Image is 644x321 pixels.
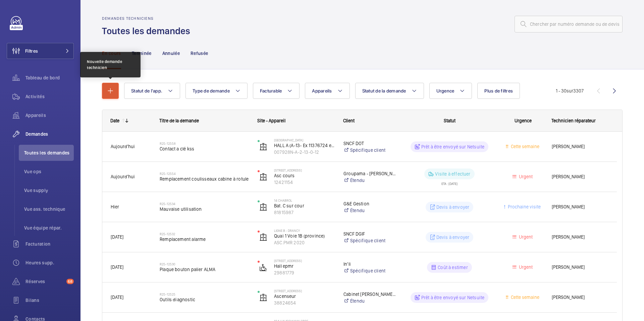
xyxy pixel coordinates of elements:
[506,204,541,209] span: Prochaine visite
[193,88,230,93] span: Type de demande
[343,298,396,304] a: Étendu
[429,83,472,99] button: Urgence
[343,207,396,214] a: Étendu
[25,131,74,137] span: Demandes
[111,144,135,149] span: Aujourd'hui
[66,279,74,284] span: 68
[191,50,208,57] p: Refusée
[160,232,249,236] h2: R25-12532
[274,179,335,186] p: 12421154
[131,88,162,93] span: Statut de l'app.
[160,206,249,212] span: Mauvaise utilisation
[160,292,249,296] h2: R25-12525
[343,118,355,123] span: Client
[343,170,396,177] p: Groupama - [PERSON_NAME]
[124,83,180,99] button: Statut de l'app.
[274,300,335,306] p: 38824654
[274,263,335,269] p: Hall epmr
[305,83,350,99] button: Appareils
[274,269,335,276] p: 29881779
[515,118,532,123] span: Urgence
[438,264,468,271] p: Coût à estimer
[343,177,396,184] a: Étendu
[257,118,285,123] span: Site - Appareil
[111,234,123,240] span: [DATE]
[259,173,267,181] img: elevator.svg
[162,50,180,57] p: Annulée
[343,231,396,237] p: SNCF DGIF
[567,88,573,93] span: sur
[102,16,194,21] h2: Demandes techniciens
[160,141,249,145] h2: R25-12558
[25,241,74,247] span: Facturation
[87,59,134,71] div: Nouvelle demande technicien
[274,233,335,239] p: Quai 1 Voie 1B (province)
[343,237,396,244] a: Spécifique client
[160,262,249,266] h2: R25-12530
[160,145,249,152] span: Contact a clé kss
[25,74,74,81] span: Tableau de bord
[274,259,335,263] p: [STREET_ADDRESS]
[185,83,248,99] button: Type de demande
[552,173,608,181] span: [PERSON_NAME]
[132,50,152,57] p: Terminée
[259,233,267,241] img: elevator.svg
[25,278,64,285] span: Réserves
[160,202,249,206] h2: R25-12534
[260,88,282,93] span: Facturable
[343,261,396,267] p: In'li
[160,236,249,243] span: Remplacement alarme
[25,112,74,119] span: Appareils
[274,149,335,155] p: 007928N-A-2-13-0-12
[24,149,74,156] span: Toutes les demandes
[556,88,584,93] span: 1 - 30 3307
[274,289,335,293] p: [STREET_ADDRESS]
[259,263,267,271] img: platform_lift.svg
[436,204,470,210] p: Devis à envoyer
[312,88,332,93] span: Appareils
[436,88,454,93] span: Urgence
[343,200,396,207] p: G&E Gestion
[444,118,455,123] span: Statut
[518,264,533,270] span: Urgent
[160,296,249,303] span: Outils diagnostic
[160,266,249,273] span: Plaque bouton palier ALMA
[518,234,533,240] span: Urgent
[274,138,335,142] p: [GEOGRAPHIC_DATA]
[274,202,335,209] p: Bat. C sur cour
[111,204,119,209] span: Hier
[435,171,470,177] p: Visite à effectuer
[274,198,335,202] p: 14 Chabrol
[259,294,267,302] img: elevator.svg
[159,118,199,123] span: Titre de la demande
[253,83,300,99] button: Facturable
[111,295,123,300] span: [DATE]
[436,234,470,241] p: Devis à envoyer
[160,172,249,176] h2: R25-12554
[552,294,608,301] span: [PERSON_NAME]
[259,143,267,151] img: elevator.svg
[477,83,520,99] button: Plus de filtres
[274,172,335,179] p: Asc cours
[274,239,335,246] p: ASC.PMR 2020
[355,83,424,99] button: Statut de la demande
[362,88,406,93] span: Statut de la demande
[552,263,608,271] span: [PERSON_NAME]
[441,179,458,185] div: ETA : [DATE]
[552,233,608,241] span: [PERSON_NAME]
[102,50,121,57] p: En cours
[25,48,38,54] span: Filtres
[274,293,335,300] p: Ascenseur
[24,224,74,231] span: Vue équipe répar.
[102,25,194,37] h1: Toutes les demandes
[551,118,596,123] span: Technicien réparateur
[509,295,539,300] span: Cette semaine
[7,43,74,59] button: Filtres
[343,267,396,274] a: Spécifique client
[111,174,135,179] span: Aujourd'hui
[421,294,485,301] p: Prêt à être envoyé sur Netsuite
[25,259,74,266] span: Heures supp.
[24,187,74,194] span: Vue supply
[552,203,608,211] span: [PERSON_NAME]
[274,168,335,172] p: [STREET_ADDRESS]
